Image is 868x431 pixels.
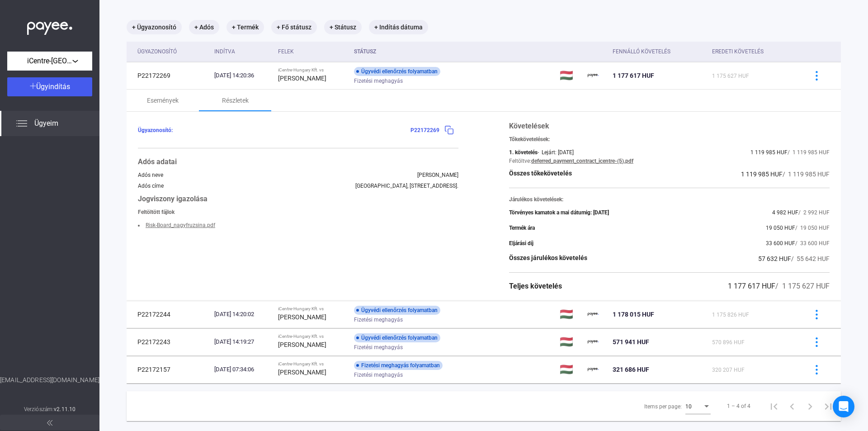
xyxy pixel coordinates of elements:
[16,118,27,129] img: list.svg
[278,75,326,82] strong: [PERSON_NAME]
[613,338,649,346] span: 571 941 HUF
[783,171,830,178] span: / 1 119 985 HUF
[807,360,826,379] button: more-blue
[795,225,830,231] span: / 19 050 HUF
[278,67,346,73] div: iCentre-Hungary Kft. vs
[27,56,72,66] span: iCentre-[GEOGRAPHIC_DATA] Kft.
[127,356,211,383] td: P22172157
[138,183,164,189] div: Adós címe
[138,156,458,167] div: Adós adatai
[27,17,72,35] img: white-payee-white-dot.svg
[138,209,458,215] div: Feltöltött fájlok
[354,306,440,315] div: Ügyvédi ellenőrzés folyamatban
[712,73,749,79] span: 1 175 627 HUF
[798,209,830,216] span: / 2 992 HUF
[741,171,783,178] span: 1 119 985 HUF
[509,136,830,142] div: Tőkekövetelések:
[127,328,211,355] td: P22172243
[354,333,440,342] div: Ügyvédi ellenőrzés folyamatban
[47,420,52,426] img: arrow-double-left-grey.svg
[588,364,599,375] img: payee-logo
[801,397,819,415] button: Next page
[509,209,609,216] div: Törvényes kamatok a mai dátumig: [DATE]
[765,397,783,415] button: First page
[138,172,163,178] div: Adós neve
[712,46,796,57] div: Eredeti követelés
[644,401,682,412] div: Items per page:
[214,310,271,319] div: [DATE] 14:20:02
[509,253,587,264] div: Összes járulékos követelés
[354,76,403,86] span: Fizetési meghagyás
[7,77,92,96] button: Ügyindítás
[278,369,326,376] strong: [PERSON_NAME]
[137,46,177,57] div: Ügyazonosító
[613,72,654,79] span: 1 177 617 HUF
[214,365,271,374] div: [DATE] 07:34:06
[509,240,533,246] div: Eljárási díj
[531,158,633,164] a: deferred_payment_contract_icentre-(5).pdf
[613,366,649,373] span: 321 686 HUF
[791,255,830,262] span: / 55 642 HUF
[556,328,585,355] td: 🇭🇺
[712,367,745,373] span: 320 207 HUF
[613,46,705,57] div: Fennálló követelés
[30,83,36,89] img: plus-white.svg
[750,149,788,156] span: 1 119 985 HUF
[138,194,458,204] div: Jogviszony igazolása
[509,121,830,132] div: Követelések
[685,403,692,410] span: 10
[556,301,585,328] td: 🇭🇺
[807,305,826,324] button: more-blue
[588,309,599,320] img: payee-logo
[444,125,454,135] img: copy-blue
[712,312,749,318] span: 1 175 826 HUF
[147,95,179,106] div: Események
[127,20,182,34] mat-chip: + Ügyazonosító
[509,169,572,180] div: Összes tőkekövetelés
[728,282,775,290] span: 1 177 617 HUF
[712,339,745,346] span: 570 896 HUF
[7,52,92,71] button: iCentre-[GEOGRAPHIC_DATA] Kft.
[812,310,821,319] img: more-blue
[54,406,75,412] strong: v2.11.10
[271,20,317,34] mat-chip: + Fő státusz
[819,397,837,415] button: Last page
[766,225,795,231] span: 19 050 HUF
[685,401,711,412] mat-select: Items per page:
[226,20,264,34] mat-chip: + Termék
[812,337,821,347] img: more-blue
[138,127,173,133] span: Ügyazonosító:
[324,20,362,34] mat-chip: + Státusz
[833,396,854,417] div: Open Intercom Messenger
[278,46,294,57] div: Felek
[214,337,271,346] div: [DATE] 14:19:27
[34,118,58,129] span: Ügyeim
[766,240,795,246] span: 33 600 HUF
[278,341,326,348] strong: [PERSON_NAME]
[556,62,585,89] td: 🇭🇺
[410,127,439,133] span: P22172269
[354,369,403,380] span: Fizetési meghagyás
[137,46,207,57] div: Ügyazonosító
[127,62,211,89] td: P22172269
[354,67,440,76] div: Ügyvédi ellenőrzés folyamatban
[36,82,70,91] span: Ügyindítás
[509,158,531,164] div: Feltöltve:
[214,46,235,57] div: Indítva
[812,71,821,81] img: more-blue
[795,240,830,246] span: / 33 600 HUF
[369,20,428,34] mat-chip: + Indítás dátuma
[727,401,750,412] div: 1 – 4 of 4
[417,172,458,178] div: [PERSON_NAME]
[439,121,458,140] button: copy-blue
[758,255,791,262] span: 57 632 HUF
[278,46,346,57] div: Felek
[189,20,219,34] mat-chip: + Adós
[278,361,346,367] div: iCentre-Hungary Kft. vs
[509,196,830,203] div: Járulékos követelések:
[278,306,346,312] div: iCentre-Hungary Kft. vs
[354,342,403,353] span: Fizetési meghagyás
[222,95,249,106] div: Részletek
[214,71,271,80] div: [DATE] 14:20:36
[556,356,585,383] td: 🇭🇺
